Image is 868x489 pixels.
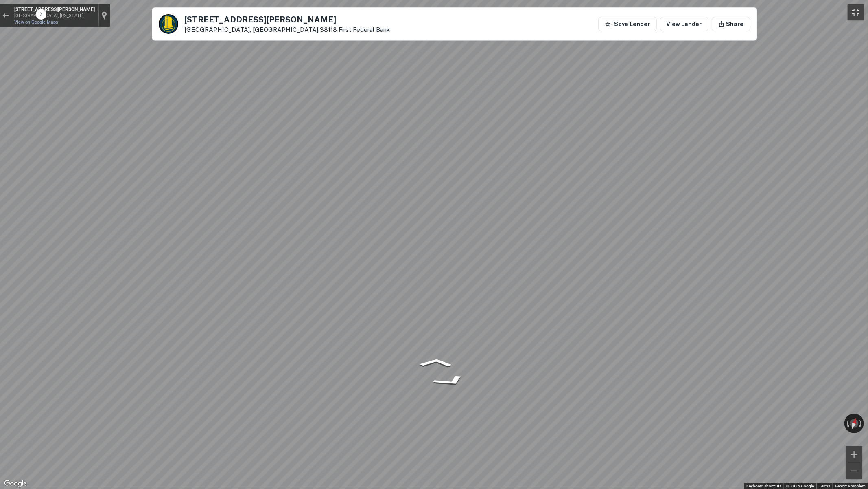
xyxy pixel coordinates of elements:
[339,26,390,33] a: First Federal Bank
[712,17,750,31] button: Share
[598,17,657,31] button: Save Lender
[420,372,481,390] path: Go Southeast, Burbank Rd
[411,356,462,369] path: Go North, S Perkins Cut Off Rd
[185,15,390,24] h5: [STREET_ADDRESS][PERSON_NAME]
[185,26,390,33] p: [GEOGRAPHIC_DATA], [GEOGRAPHIC_DATA] 38118
[660,17,708,31] a: View Lender
[827,424,868,463] iframe: Chat Widget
